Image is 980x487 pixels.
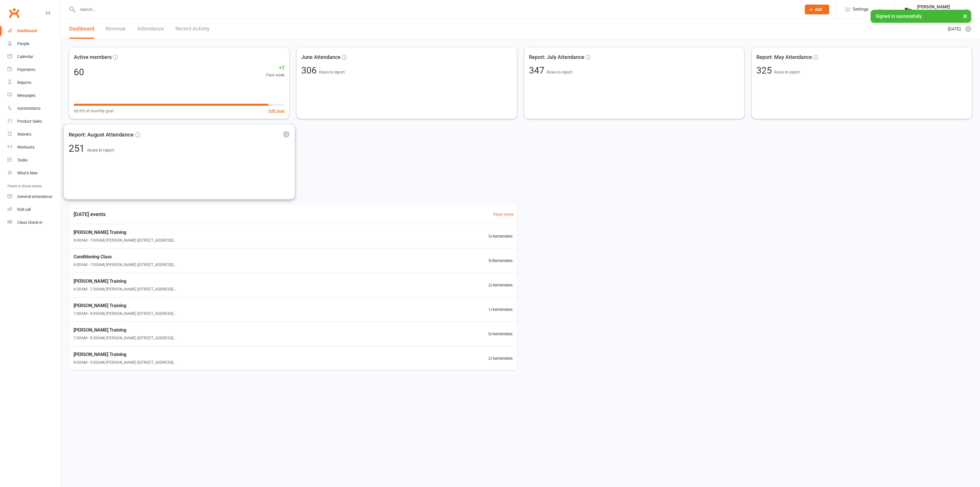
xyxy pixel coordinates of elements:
[17,106,40,111] div: Automations
[17,80,31,85] div: Reports
[7,50,61,63] a: Calendar
[74,261,177,268] span: 6:00AM - 7:00AM | [PERSON_NAME] | [STREET_ADDRESS]...
[17,158,28,162] div: Tasks
[7,102,61,115] a: Automations
[7,190,61,203] a: General attendance kiosk mode
[756,65,774,76] span: 325
[7,37,61,50] a: People
[488,331,513,337] span: 0 / 4 attendees
[7,141,61,154] a: Workouts
[917,4,950,9] div: [PERSON_NAME]
[74,302,177,309] span: [PERSON_NAME] Training
[7,154,61,167] a: Tasks
[301,65,319,76] span: 306
[74,326,177,334] span: [PERSON_NAME] Training
[493,211,514,218] a: View more
[106,19,126,39] a: Revenue
[17,207,31,212] div: Roll call
[17,194,52,199] div: General attendance
[7,167,61,180] a: What's New
[74,229,177,236] span: [PERSON_NAME] Training
[74,359,177,365] span: 8:00AM - 9:00AM | [PERSON_NAME] | [STREET_ADDRESS]...
[876,14,923,19] span: Signed in successfully.
[74,253,177,261] span: Conditioning Class
[137,19,164,39] a: Attendance
[7,24,61,37] a: Dashboard
[319,70,345,74] span: Rows in report
[268,108,285,114] button: Edit goal
[17,171,38,175] div: What's New
[7,89,61,102] a: Messages
[488,306,513,313] span: 1 / 4 attendees
[17,67,35,72] div: Payments
[17,93,35,98] div: Messages
[17,145,34,149] div: Workouts
[805,5,829,14] button: Add
[17,54,33,59] div: Calendar
[74,286,177,292] span: 6:30AM - 7:30AM | [PERSON_NAME] | [STREET_ADDRESS]...
[69,130,134,139] span: Report: August Attendance
[488,257,513,264] span: 5 / 8 attendees
[74,68,84,77] div: 60
[17,41,29,46] div: People
[488,355,513,361] span: 2 / 4 attendees
[903,4,914,15] img: thumb_image1749576563.png
[7,76,61,89] a: Reports
[87,148,115,153] span: Rows in report
[774,70,800,74] span: Rows in report
[266,63,285,72] span: +2
[547,70,573,74] span: Rows in report
[69,209,110,220] h3: [DATE] events
[853,3,869,16] span: Settings
[7,203,61,216] a: Roll call
[74,278,177,285] span: [PERSON_NAME] Training
[74,108,113,114] span: 60/65 of monthly goal
[7,128,61,141] a: Waivers
[488,282,513,288] span: 2 / 4 attendees
[7,115,61,128] a: Product Sales
[17,28,37,33] div: Dashboard
[74,53,112,61] span: Active members
[74,351,177,358] span: [PERSON_NAME] Training
[815,7,822,12] span: Add
[7,216,61,229] a: Class kiosk mode
[17,119,42,124] div: Product Sales
[74,335,177,341] span: 7:30AM - 8:30AM | [PERSON_NAME] | [STREET_ADDRESS]...
[7,63,61,76] a: Payments
[529,65,547,76] span: 347
[74,237,177,243] span: 6:00AM - 7:00AM | [PERSON_NAME] | [STREET_ADDRESS]...
[7,6,21,20] a: Clubworx
[17,132,31,136] div: Waivers
[175,19,210,39] a: Recent Activity
[74,310,177,317] span: 7:00AM - 8:00AM | [PERSON_NAME] | [STREET_ADDRESS]...
[488,233,513,239] span: 3 / 4 attendees
[756,53,812,61] span: Report: May Attendance
[69,143,87,154] span: 251
[266,72,285,78] span: Past week
[301,53,341,61] span: June Attendance
[960,10,970,22] button: ×
[948,26,961,32] span: [DATE]
[69,19,94,39] a: Dashboard
[76,5,797,14] input: Search...
[17,220,42,225] div: Class check-in
[917,9,950,15] div: The Weight Rm
[529,53,584,61] span: Report: July Attendance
